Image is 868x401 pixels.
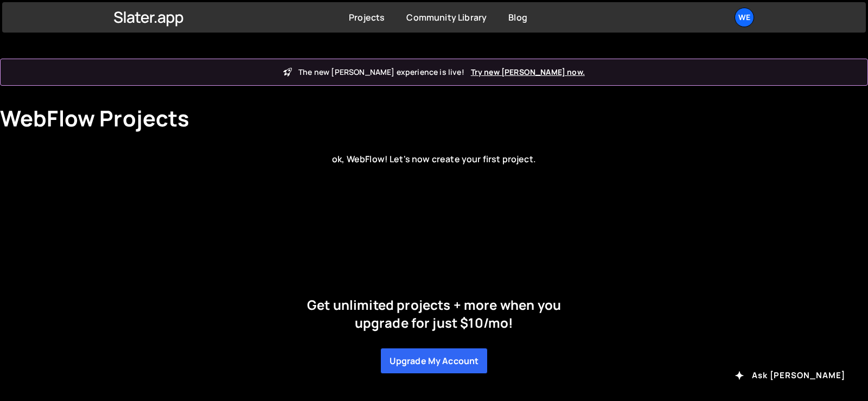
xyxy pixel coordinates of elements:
a: Try new [PERSON_NAME] now. [471,66,585,79]
button: Ask [PERSON_NAME] [725,363,855,388]
h2: Get unlimited projects + more when you upgrade for just $10/mo! [288,296,580,332]
a: Community Library [406,11,487,23]
a: Blog [508,11,527,23]
a: Projects [349,11,385,23]
a: We [735,8,754,27]
a: Upgrade my account [380,348,488,374]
